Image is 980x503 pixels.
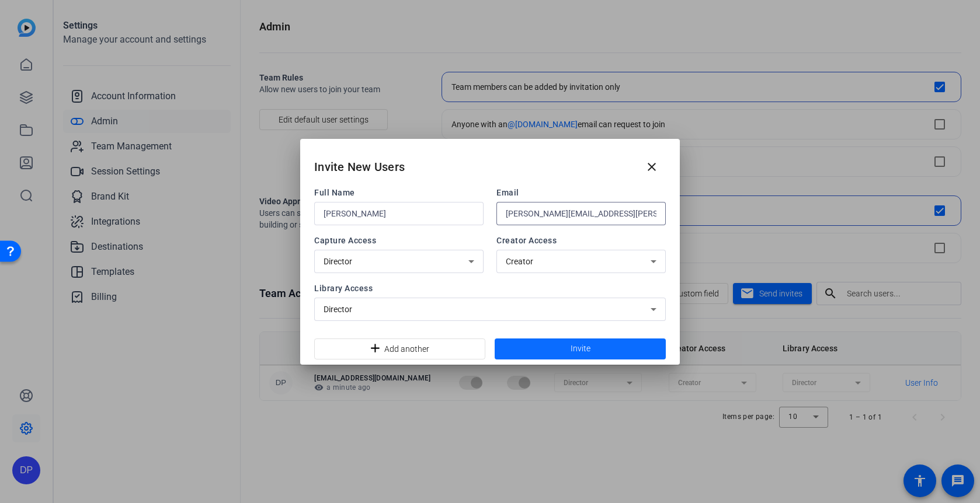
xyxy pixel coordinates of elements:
span: Director [324,257,352,266]
span: Capture Access [314,235,484,246]
span: Invite [571,343,590,355]
span: Add another [384,338,429,360]
button: Add another [314,338,485,359]
span: Creator [506,257,533,266]
input: Enter email... [506,207,656,221]
mat-icon: close [645,160,659,174]
h2: Invite New Users [314,158,405,176]
span: Email [496,187,666,198]
span: Director [324,305,352,314]
span: Full Name [314,187,484,198]
span: Library Access [314,282,666,294]
span: Creator Access [496,235,666,246]
input: Enter name... [324,207,474,221]
mat-icon: add [368,341,380,356]
button: Invite [495,338,666,359]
